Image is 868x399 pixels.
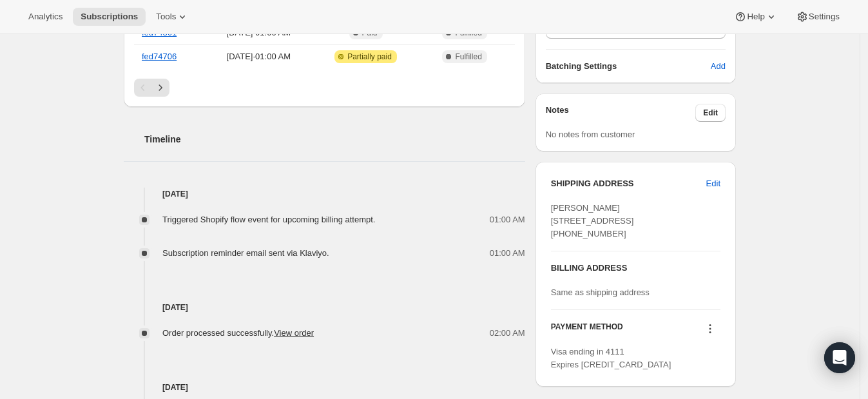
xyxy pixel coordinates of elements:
button: Edit [699,173,728,194]
a: View order [274,328,314,338]
button: Edit [695,104,726,122]
h3: SHIPPING ADDRESS [551,177,706,190]
span: Subscription reminder email sent via Klaviyo. [162,248,329,258]
span: Settings [809,12,840,22]
span: Partially paid [347,52,392,62]
span: Same as shipping address [551,287,650,297]
span: Edit [706,177,720,190]
span: [PERSON_NAME] [STREET_ADDRESS] [PHONE_NUMBER] [551,203,634,238]
h2: Timeline [144,133,525,146]
span: Analytics [28,12,63,22]
span: Edit [703,108,718,118]
h6: Batching Settings [546,60,711,73]
span: Help [747,12,764,22]
h4: [DATE] [124,301,525,314]
button: Help [726,8,785,26]
h3: PAYMENT METHOD [551,322,623,339]
button: Analytics [21,8,70,26]
h4: [DATE] [124,188,525,200]
div: Open Intercom Messenger [824,342,855,373]
h3: BILLING ADDRESS [551,262,720,275]
span: Fulfilled [455,52,481,62]
span: [DATE] · 01:00 AM [208,50,309,63]
span: Subscriptions [81,12,138,22]
button: Tools [148,8,197,26]
nav: Pagination [134,79,515,97]
h3: Notes [546,104,696,122]
button: Settings [788,8,847,26]
span: Add [711,60,726,73]
button: Add [703,56,733,77]
span: Triggered Shopify flow event for upcoming billing attempt. [162,215,375,224]
span: 01:00 AM [490,213,525,226]
span: No notes from customer [546,130,635,139]
span: 02:00 AM [490,327,525,340]
button: Subscriptions [73,8,146,26]
span: Visa ending in 4111 Expires [CREDIT_CARD_DATA] [551,347,671,369]
button: Next [151,79,169,97]
h4: [DATE] [124,381,525,394]
span: Order processed successfully. [162,328,314,338]
a: fed74706 [142,52,177,61]
span: Tools [156,12,176,22]
span: 01:00 AM [490,247,525,260]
